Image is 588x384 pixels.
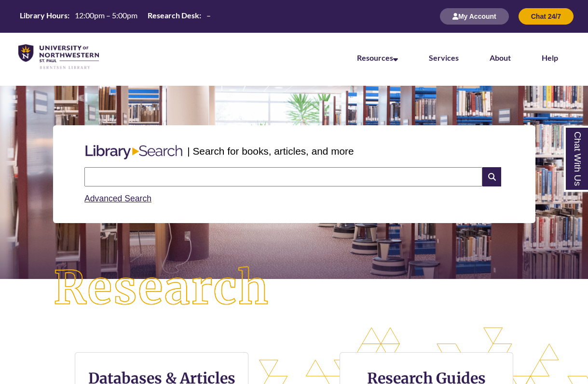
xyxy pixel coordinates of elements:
i: Search [482,167,501,186]
a: Services [429,53,459,62]
a: My Account [440,12,509,20]
span: 12:00pm – 5:00pm [75,11,137,20]
button: Chat 24/7 [519,8,574,25]
th: Library Hours: [16,10,71,21]
a: Hours Today [16,10,215,23]
img: Research [29,242,294,334]
a: About [490,53,511,62]
table: Hours Today [16,10,215,22]
a: Resources [357,53,398,62]
a: Advanced Search [84,194,151,203]
a: Chat 24/7 [519,12,574,20]
img: Libary Search [81,141,187,163]
th: Research Desk: [144,10,203,21]
span: – [206,11,211,20]
a: Help [542,53,558,62]
img: UNWSP Library Logo [18,44,99,70]
p: | Search for books, articles, and more [187,144,354,159]
button: My Account [440,8,509,25]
